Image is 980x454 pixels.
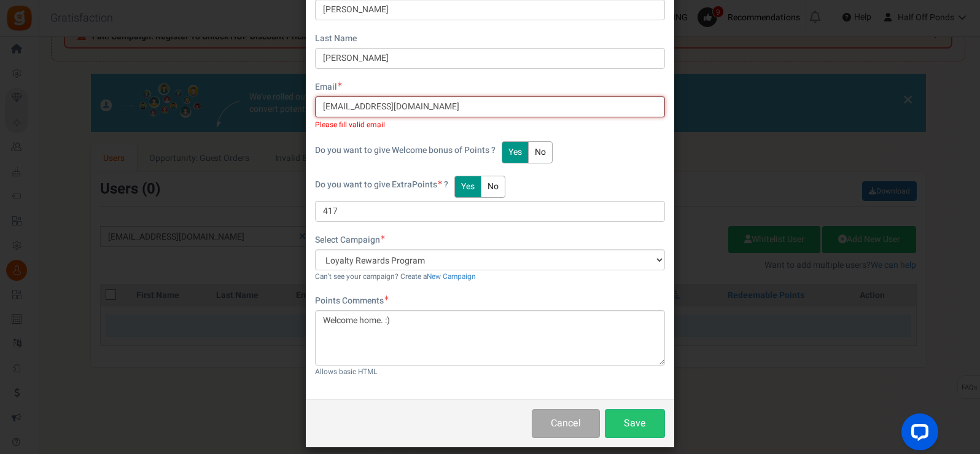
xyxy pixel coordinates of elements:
[502,141,529,163] button: Yes
[528,141,553,163] button: No
[315,367,377,377] small: Allows basic HTML
[532,409,600,438] button: Cancel
[315,272,476,282] small: Can't see your campaign? Create a
[605,409,665,438] button: Save
[315,178,412,191] span: Do you want to give Extra
[444,178,448,191] span: ?
[315,295,389,307] label: Points Comments
[315,234,385,246] label: Select Campaign
[315,179,448,191] label: Points
[315,120,665,129] span: Please fill valid email
[315,33,357,45] label: Last Name
[481,176,505,198] button: No
[315,144,496,157] label: Do you want to give Welcome bonus of Points ?
[315,81,342,93] label: Email
[454,176,481,198] button: Yes
[427,272,476,282] a: New Campaign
